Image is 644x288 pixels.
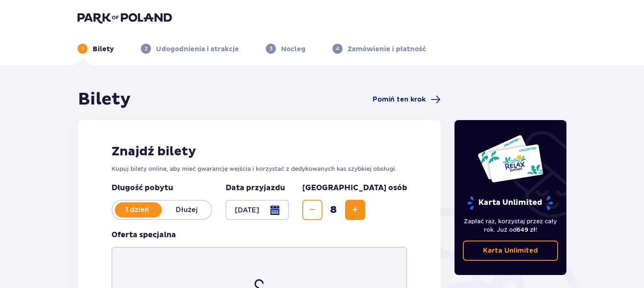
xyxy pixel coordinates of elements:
[336,45,339,52] p: 4
[463,217,558,234] p: Zapłać raz, korzystaj przez cały rok. Już od !
[82,45,84,52] p: 1
[93,45,114,54] p: Bilety
[78,89,131,110] h1: Bilety
[517,226,535,233] span: 649 zł
[112,165,407,173] p: Kupuj bilety online, aby mieć gwarancję wejścia i korzystać z dedykowanych kas szybkiej obsługi.
[483,246,538,255] p: Karta Unlimited
[112,230,176,240] p: Oferta specjalna
[348,45,426,54] p: Zamówienie i płatność
[302,200,322,220] button: Decrease
[373,95,426,104] span: Pomiń ten krok
[112,205,162,215] p: 1 dzień
[156,45,239,54] p: Udogodnienia i atrakcje
[112,144,407,160] h2: Znajdź bilety
[281,45,306,54] p: Nocleg
[162,205,211,215] p: Dłużej
[112,183,212,193] p: Długość pobytu
[226,183,285,193] p: Data przyjazdu
[463,241,558,261] a: Karta Unlimited
[345,200,365,220] button: Increase
[145,45,148,52] p: 2
[373,94,441,105] a: Pomiń ten krok
[302,183,407,193] p: [GEOGRAPHIC_DATA] osób
[78,12,172,24] img: Park of Poland logo
[324,204,343,216] span: 8
[467,196,554,210] p: Karta Unlimited
[270,45,273,52] p: 3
